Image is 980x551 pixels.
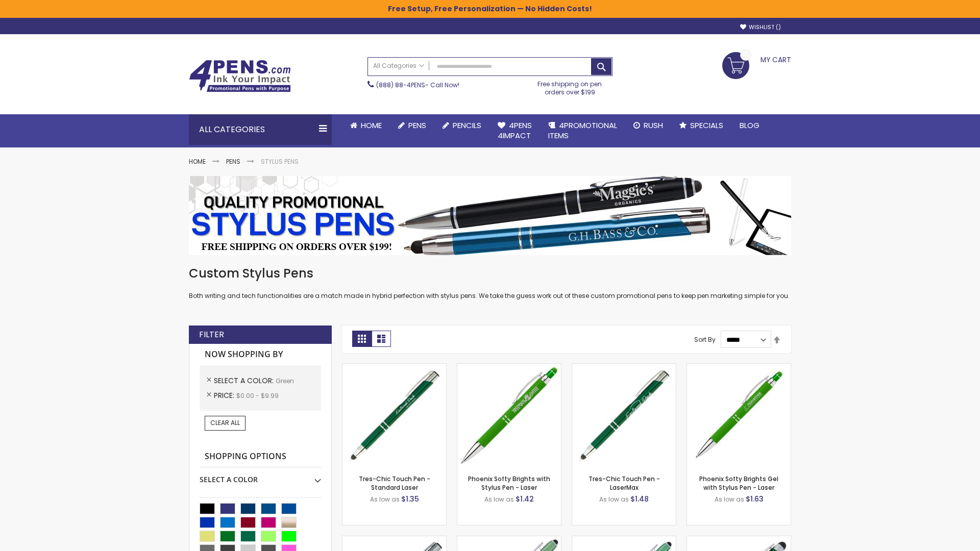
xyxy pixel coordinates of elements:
[342,114,390,137] a: Home
[457,536,561,544] a: Ellipse Stylus Pen - LaserMax-Green
[746,494,764,504] span: $1.63
[527,76,613,96] div: Free shipping on pen orders over $199
[468,474,550,491] a: Phoenix Softy Brights with Stylus Pen - Laser
[434,114,489,137] a: Pencils
[572,536,676,544] a: Ellipse Stylus Pen - ColorJet-Green
[200,446,321,468] strong: Shopping Options
[200,467,321,485] div: Select A Color
[226,157,240,166] a: Pens
[740,23,781,31] a: Wishlist
[376,81,459,89] span: - Call Now!
[489,114,540,147] a: 4Pens4impact
[352,331,372,347] strong: Grid
[589,474,660,491] a: Tres-Chic Touch Pen - LaserMax
[361,120,382,131] span: Home
[498,120,532,141] span: 4Pens 4impact
[199,329,224,340] strong: Filter
[205,416,246,430] a: Clear All
[368,58,429,74] a: All Categories
[687,536,791,544] a: Logo Beam Stylus LIght Up Pen-Green
[200,344,321,365] strong: Now Shopping by
[401,494,419,504] span: $1.35
[687,364,791,467] img: Phoenix Softy Brights Gel with Stylus Pen - Laser-Green
[210,418,240,427] span: Clear All
[484,495,514,504] span: As low as
[644,120,663,131] span: Rush
[189,265,791,282] h1: Custom Stylus Pens
[599,495,629,504] span: As low as
[376,81,425,89] a: (888) 88-4PENS
[189,157,206,166] a: Home
[740,120,759,131] span: Blog
[370,495,400,504] span: As low as
[390,114,434,137] a: Pens
[457,364,561,467] img: Phoenix Softy Brights with Stylus Pen - Laser-Green
[189,114,332,145] div: All Categories
[342,536,446,544] a: Tres-Chic Softy Stylus Pen - Laser-Green
[189,265,791,300] div: Both writing and tech functionalities are a match made in hybrid perfection with stylus pens. We ...
[408,120,426,131] span: Pens
[690,120,723,131] span: Specials
[342,363,446,372] a: Tres-Chic Touch Pen - Standard Laser-Green
[516,494,534,504] span: $1.42
[236,391,279,400] span: $0.00 - $9.99
[671,114,731,137] a: Specials
[572,364,676,467] img: Tres-Chic Touch Pen - LaserMax-Green
[548,120,617,141] span: 4PROMOTIONAL ITEMS
[373,62,424,70] span: All Categories
[630,494,649,504] span: $1.48
[715,495,744,504] span: As low as
[540,114,625,147] a: 4PROMOTIONALITEMS
[214,390,236,400] span: Price
[342,364,446,467] img: Tres-Chic Touch Pen - Standard Laser-Green
[276,377,294,385] span: Green
[625,114,671,137] a: Rush
[731,114,768,137] a: Blog
[189,60,291,92] img: 4Pens Custom Pens and Promotional Products
[453,120,481,131] span: Pencils
[699,474,778,491] a: Phoenix Softy Brights Gel with Stylus Pen - Laser
[457,363,561,372] a: Phoenix Softy Brights with Stylus Pen - Laser-Green
[261,157,299,166] strong: Stylus Pens
[359,474,430,491] a: Tres-Chic Touch Pen - Standard Laser
[694,335,716,344] label: Sort By
[572,363,676,372] a: Tres-Chic Touch Pen - LaserMax-Green
[189,176,791,255] img: Stylus Pens
[214,375,276,386] span: Select A Color
[687,363,791,372] a: Phoenix Softy Brights Gel with Stylus Pen - Laser-Green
